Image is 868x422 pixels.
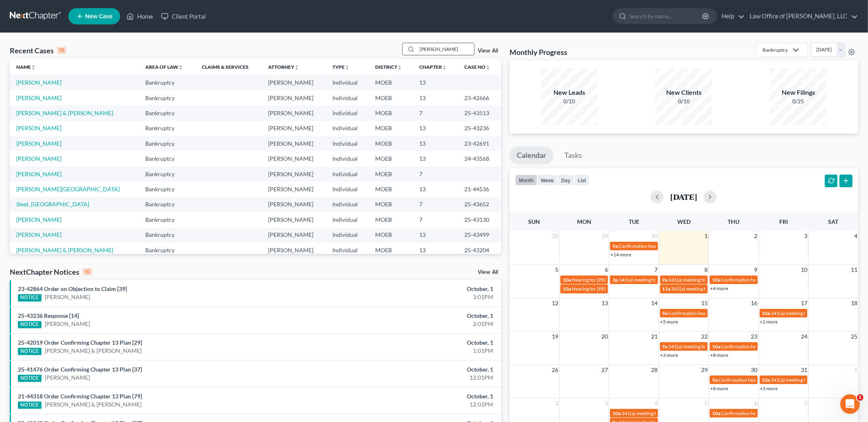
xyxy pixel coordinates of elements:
[16,231,61,238] a: [PERSON_NAME]
[139,197,195,212] td: Bankruptcy
[139,166,195,181] td: Bankruptcy
[262,151,326,166] td: [PERSON_NAME]
[340,312,493,320] div: October, 1
[800,365,808,375] span: 31
[754,398,759,408] span: 6
[721,277,857,283] span: Confirmation hearing for [PERSON_NAME] & [PERSON_NAME]
[139,227,195,243] td: Bankruptcy
[619,277,697,283] span: 341(a) meeting for [PERSON_NAME]
[662,343,668,350] span: 9a
[139,136,195,151] td: Bankruptcy
[413,75,458,90] td: 13
[612,277,618,283] span: 3p
[16,201,89,208] a: Sleet, [GEOGRAPHIC_DATA]
[16,216,61,223] a: [PERSON_NAME]
[10,267,92,277] div: NextChapter Notices
[662,277,668,283] span: 9a
[145,64,183,70] a: Area of Lawunfold_more
[779,218,788,225] span: Fri
[700,365,708,375] span: 29
[45,374,90,382] a: [PERSON_NAME]
[326,181,369,197] td: Individual
[704,265,708,275] span: 8
[413,136,458,151] td: 13
[16,109,113,116] a: [PERSON_NAME] & [PERSON_NAME]
[262,181,326,197] td: [PERSON_NAME]
[413,227,458,243] td: 13
[750,298,759,308] span: 16
[458,243,501,258] td: 25-43204
[746,9,858,24] a: Law Office of [PERSON_NAME], LLC
[262,212,326,227] td: [PERSON_NAME]
[554,398,559,408] span: 2
[413,166,458,181] td: 7
[718,377,854,383] span: Confirmation hearing for [PERSON_NAME] & [PERSON_NAME]
[18,393,142,400] a: 21-44318 Order Confirming Chapter 13 Plan [79]
[10,46,66,55] div: Recent Cases
[750,332,759,341] span: 23
[45,293,90,301] a: [PERSON_NAME]
[601,231,609,241] span: 29
[770,97,827,105] div: 0/25
[651,365,659,375] span: 28
[485,65,490,70] i: unfold_more
[340,400,493,409] div: 12:01PM
[294,65,299,70] i: unfold_more
[369,212,413,227] td: MOEB
[18,312,79,319] a: 25-43236 Response [14]
[458,151,501,166] td: 24-43568
[515,175,537,186] button: month
[326,166,369,181] td: Individual
[83,268,92,276] div: 10
[828,218,838,225] span: Sat
[18,321,42,328] div: NOTICE
[262,136,326,151] td: [PERSON_NAME]
[541,97,598,105] div: 0/10
[413,90,458,105] td: 13
[262,105,326,120] td: [PERSON_NAME]
[551,231,559,241] span: 28
[340,293,493,301] div: 3:01PM
[413,243,458,258] td: 13
[803,231,808,241] span: 3
[57,47,66,54] div: 15
[509,47,567,57] h3: Monthly Progress
[369,151,413,166] td: MOEB
[417,43,474,55] input: Search by name...
[604,265,609,275] span: 6
[604,398,609,408] span: 3
[770,88,827,97] div: New Filings
[563,286,571,292] span: 10a
[326,136,369,151] td: Individual
[577,218,591,225] span: Mon
[262,166,326,181] td: [PERSON_NAME]
[369,243,413,258] td: MOEB
[760,319,778,325] a: +2 more
[850,298,858,308] span: 18
[340,365,493,374] div: October, 1
[458,121,501,136] td: 25-43236
[551,365,559,375] span: 26
[710,352,728,358] a: +8 more
[763,46,788,53] div: Bankruptcy
[369,90,413,105] td: MOEB
[16,171,61,177] a: [PERSON_NAME]
[669,277,747,283] span: 341(a) meeting for [PERSON_NAME]
[771,377,850,383] span: 341(a) meeting for [PERSON_NAME]
[750,365,759,375] span: 30
[458,197,501,212] td: 25-43652
[458,212,501,227] td: 25-43130
[612,410,621,416] span: 10a
[677,218,691,225] span: Wed
[340,285,493,293] div: October, 1
[139,243,195,258] td: Bankruptcy
[612,243,618,249] span: 9a
[619,243,754,249] span: Confirmation hearing for [PERSON_NAME] & [PERSON_NAME]
[850,265,858,275] span: 11
[601,365,609,375] span: 27
[413,212,458,227] td: 7
[458,105,501,120] td: 25-43513
[18,375,42,382] div: NOTICE
[326,75,369,90] td: Individual
[721,410,813,416] span: Confirmation hearing for [PERSON_NAME]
